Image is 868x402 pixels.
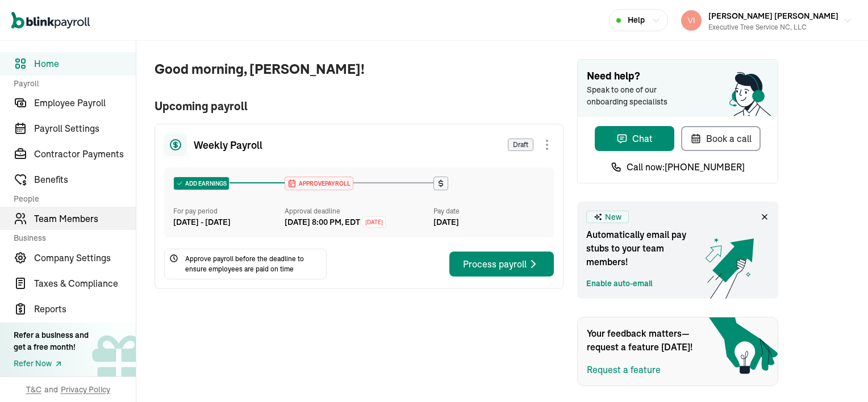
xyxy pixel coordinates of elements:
[616,132,653,145] div: Chat
[173,206,285,216] div: For pay period
[449,252,554,277] button: Process payroll
[11,4,90,37] nav: Global
[194,137,262,153] span: Weekly Payroll
[587,326,700,354] span: Your feedback matters—request a feature [DATE]!
[433,206,545,216] div: Pay date
[285,216,360,228] div: [DATE] 8:00 PM, EDT
[708,22,838,32] div: Executive Tree Service NC, LLC
[14,329,89,353] div: Refer a business and get a free month!
[297,179,350,188] span: APPROVE PAYROLL
[586,228,700,269] span: Automatically email pay stubs to your team members!
[365,218,383,227] span: [DATE]
[14,78,129,89] span: Payroll
[285,206,429,216] div: Approval deadline
[811,347,868,402] iframe: Chat Widget
[627,160,745,174] span: Call now: [PHONE_NUMBER]
[587,84,683,108] span: Speak to one of our onboarding specialists
[34,212,136,225] span: Team Members
[173,216,285,228] div: [DATE] - [DATE]
[34,122,136,135] span: Payroll Settings
[34,251,136,265] span: Company Settings
[677,6,857,35] button: [PERSON_NAME] [PERSON_NAME]Executive Tree Service NC, LLC
[586,278,653,290] a: Enable auto-email
[587,69,769,84] span: Need help?
[609,9,668,31] button: Help
[185,254,322,274] span: Approve payroll before the deadline to ensure employees are paid on time
[61,384,110,395] span: Privacy Policy
[433,216,545,228] div: [DATE]
[26,384,41,395] span: T&C
[14,358,89,370] a: Refer Now
[174,177,229,190] div: ADD EARNINGS
[681,126,761,151] button: Book a call
[34,302,136,316] span: Reports
[34,277,136,290] span: Taxes & Compliance
[14,193,129,204] span: People
[155,59,564,79] span: Good morning, [PERSON_NAME]!
[508,139,533,151] span: Draft
[708,11,838,21] span: [PERSON_NAME] [PERSON_NAME]
[34,96,136,110] span: Employee Payroll
[14,232,129,244] span: Business
[605,211,621,223] span: New
[34,147,136,161] span: Contractor Payments
[587,363,661,376] button: Request a feature
[595,126,674,151] button: Chat
[690,132,752,145] div: Book a call
[628,14,645,26] span: Help
[34,57,136,70] span: Home
[463,257,540,271] div: Process payroll
[155,98,564,115] span: Upcoming payroll
[34,173,136,186] span: Benefits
